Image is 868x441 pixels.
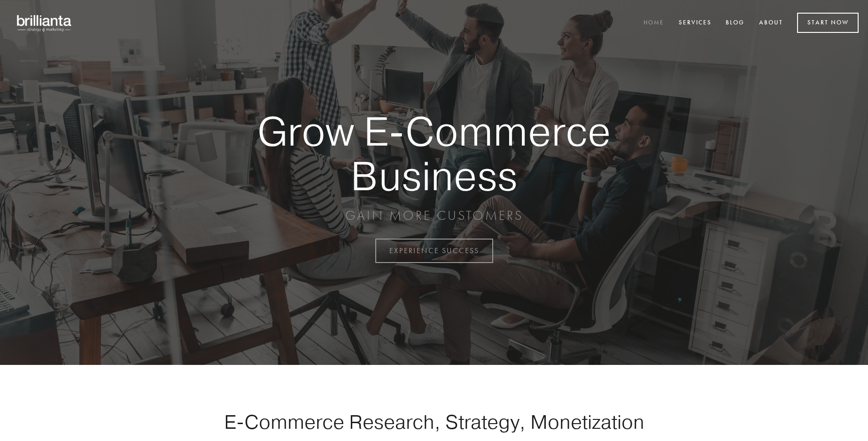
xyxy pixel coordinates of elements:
h1: E-Commerce Research, Strategy, Monetization [194,410,674,433]
strong: Grow E-Commerce Business [225,109,643,198]
a: Services [673,15,718,31]
a: Blog [720,15,751,31]
a: Start Now [797,13,859,33]
a: Home [637,15,670,31]
a: EXPERIENCE SUCCESS [375,239,493,263]
a: About [753,15,789,31]
p: GAIN MORE CUSTOMERS [225,207,643,224]
img: brillianta - research, strategy, marketing [9,9,80,37]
